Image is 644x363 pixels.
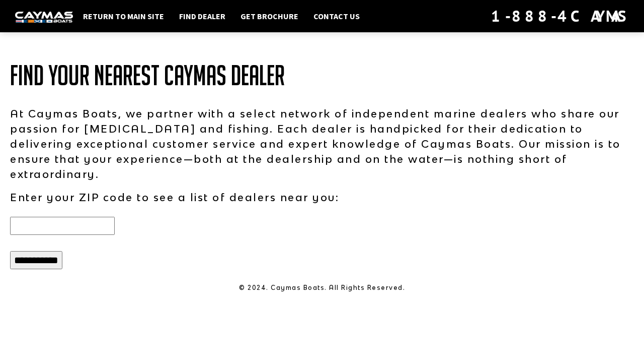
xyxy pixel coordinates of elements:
p: © 2024. Caymas Boats. All Rights Reserved. [10,283,634,292]
a: Return to main site [78,10,169,23]
p: At Caymas Boats, we partner with a select network of independent marine dealers who share our pas... [10,106,634,181]
p: Enter your ZIP code to see a list of dealers near you: [10,190,634,205]
h1: Find Your Nearest Caymas Dealer [10,60,634,91]
img: white-logo-c9c8dbefe5ff5ceceb0f0178aa75bf4bb51f6bca0971e226c86eb53dfe498488.png [15,12,73,22]
a: Contact Us [308,10,365,23]
a: Get Brochure [235,10,303,23]
a: Find Dealer [174,10,230,23]
div: 1-888-4CAYMAS [491,5,629,27]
